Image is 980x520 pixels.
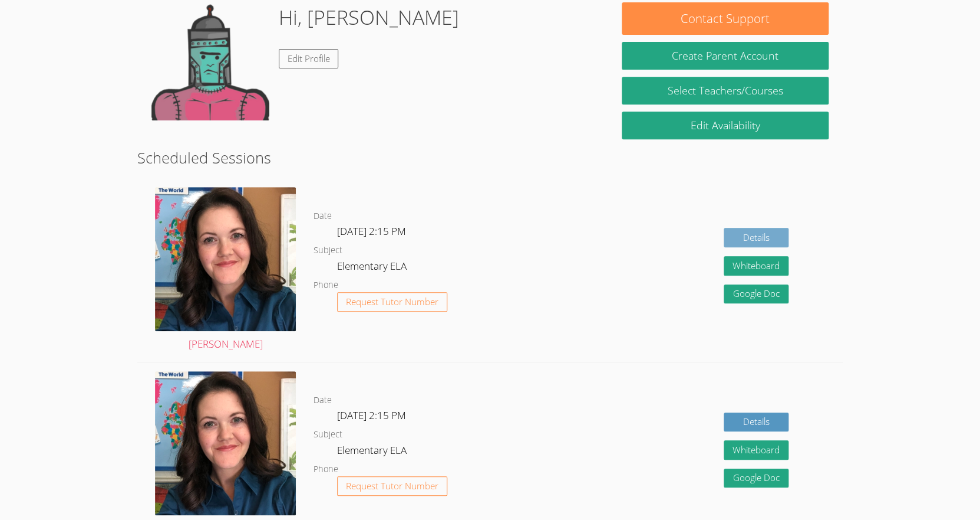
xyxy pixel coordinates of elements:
dt: Phone [314,462,338,477]
img: default.png [151,2,269,120]
button: Request Tutor Number [337,292,447,312]
h2: Scheduled Sessions [137,146,843,169]
img: avatar.png [155,371,296,515]
a: Edit Availability [622,112,829,139]
a: Details [724,228,788,247]
button: Create Parent Account [622,42,829,70]
dd: Elementary ELA [337,442,409,462]
a: Google Doc [724,469,788,488]
dt: Subject [314,427,342,442]
button: Contact Support [622,2,829,35]
button: Whiteboard [724,440,788,460]
a: Google Doc [724,284,788,304]
dt: Date [314,393,332,408]
span: [DATE] 2:15 PM [337,224,406,238]
dt: Date [314,209,332,224]
h1: Hi, [PERSON_NAME] [279,2,459,32]
button: Request Tutor Number [337,476,447,496]
a: Select Teachers/Courses [622,77,829,104]
img: avatar.png [155,187,296,331]
button: Whiteboard [724,256,788,276]
dt: Phone [314,278,338,293]
a: Details [724,413,788,432]
span: Request Tutor Number [346,297,438,306]
dd: Elementary ELA [337,258,409,278]
a: [PERSON_NAME] [155,187,296,353]
dt: Subject [314,243,342,258]
span: [DATE] 2:15 PM [337,408,406,422]
span: Request Tutor Number [346,482,438,490]
a: Edit Profile [279,49,339,68]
